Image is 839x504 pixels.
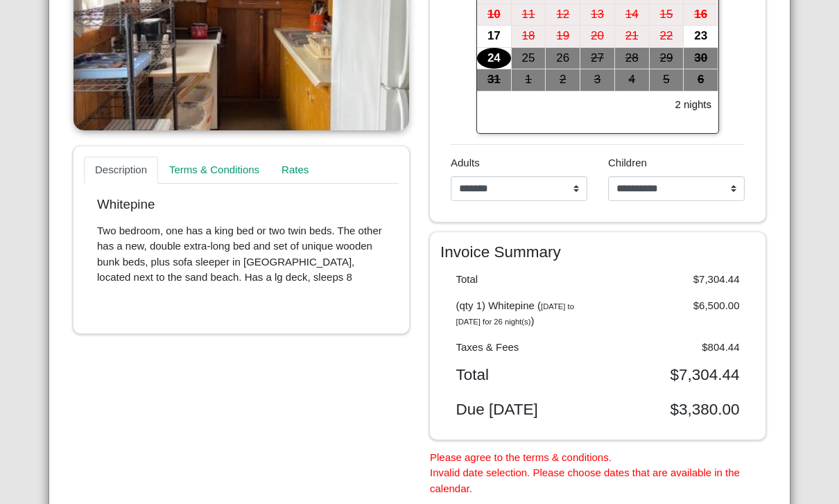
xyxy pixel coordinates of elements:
button: 18 [512,26,546,48]
div: 10 [477,4,511,26]
button: 17 [477,26,512,48]
button: 2 [546,69,580,92]
button: 24 [477,48,512,70]
button: 4 [615,69,650,92]
div: $7,304.44 [598,365,750,384]
div: 28 [615,48,649,69]
div: 16 [684,4,718,26]
div: 31 [477,69,511,91]
button: 10 [477,4,512,26]
div: 24 [477,48,511,69]
div: 30 [684,48,718,69]
button: 21 [615,26,650,48]
h4: Invoice Summary [440,243,755,261]
h6: 2 nights [675,98,711,111]
button: 13 [580,4,615,26]
div: 17 [477,26,511,47]
button: 16 [684,4,718,26]
div: 15 [650,4,684,26]
div: 23 [684,26,718,47]
button: 20 [580,26,615,48]
div: 19 [546,26,580,47]
span: Adults [451,157,480,168]
div: Taxes & Fees [446,340,598,356]
div: 5 [650,69,684,91]
div: 13 [580,4,614,26]
p: Two bedroom, one has a king bed or two twin beds. The other has a new, double extra-long bed and ... [97,223,386,286]
button: 29 [650,48,684,70]
div: 3 [580,69,614,91]
a: Description [84,157,158,184]
div: 1 [512,69,546,91]
button: 6 [684,69,718,92]
div: Total [446,365,598,384]
button: 11 [512,4,546,26]
button: 30 [684,48,718,70]
div: 6 [684,69,718,91]
button: 31 [477,69,512,92]
a: Terms & Conditions [158,157,270,184]
div: $7,304.44 [598,272,750,288]
button: 26 [546,48,580,70]
div: 11 [512,4,546,26]
div: Total [446,272,598,288]
button: 1 [512,69,546,92]
p: Whitepine [97,197,386,213]
div: $6,500.00 [598,298,750,329]
div: 12 [546,4,580,26]
li: Please agree to the terms & conditions. [430,450,766,466]
div: 27 [580,48,614,69]
button: 14 [615,4,650,26]
div: 26 [546,48,580,69]
button: 23 [684,26,718,48]
button: 5 [650,69,684,92]
li: Invalid date selection. Please choose dates that are available in the calendar. [430,465,766,496]
div: 2 [546,69,580,91]
div: 4 [615,69,649,91]
button: 22 [650,26,684,48]
div: $3,380.00 [598,400,750,419]
button: 25 [512,48,546,70]
a: Rates [270,157,320,184]
div: 20 [580,26,614,47]
button: 15 [650,4,684,26]
button: 27 [580,48,615,70]
button: 28 [615,48,650,70]
button: 12 [546,4,580,26]
div: 25 [512,48,546,69]
div: (qty 1) Whitepine ( ) [446,298,598,329]
div: Due [DATE] [446,400,598,419]
div: 29 [650,48,684,69]
div: $804.44 [598,340,750,356]
button: 3 [580,69,615,92]
div: 14 [615,4,649,26]
button: 19 [546,26,580,48]
span: Children [608,157,647,168]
